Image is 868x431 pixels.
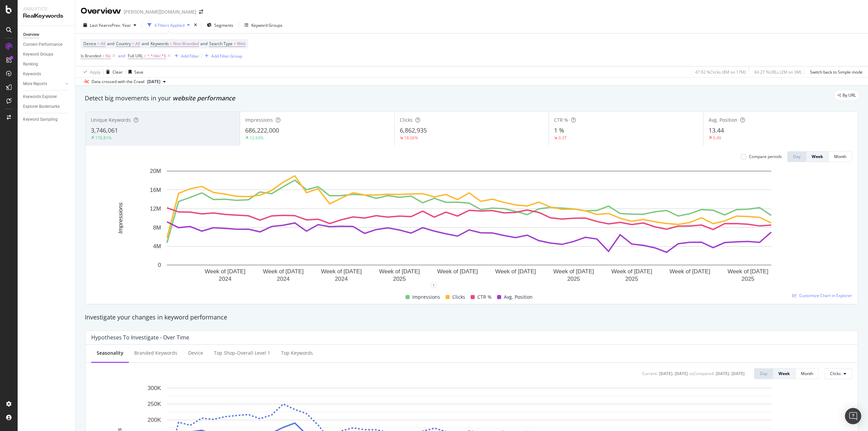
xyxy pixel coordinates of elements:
span: ^.*/de/.*$ [147,51,166,61]
text: Week of [DATE] [379,268,420,275]
div: Week [812,154,823,159]
button: Switch back to Simple mode [807,66,863,77]
text: 2025 [742,276,754,282]
text: Week of [DATE] [263,268,303,275]
text: Week of [DATE] [611,268,652,275]
span: = [170,41,172,46]
div: Top Keywords [281,350,313,356]
div: Keyword Sampling [23,116,58,123]
div: 64.27 % URLs ( 2M on 3M ) [754,69,802,75]
span: No [105,51,111,61]
span: Impressions [245,117,273,123]
div: 4 Filters Applied [154,22,184,28]
button: Add Filter [172,52,199,60]
span: Avg. Position [504,293,533,301]
div: Overview [23,31,39,38]
text: 12M [150,205,161,212]
span: = [132,41,134,46]
div: times [193,22,198,28]
button: Add Filter Group [202,52,242,60]
span: 3,746,061 [91,126,118,134]
button: and [118,53,125,59]
text: Week of [DATE] [321,268,362,275]
text: 16M [150,187,161,193]
a: Keyword Sampling [23,116,70,123]
div: 6.49 [713,135,721,141]
span: Full URL [128,53,143,59]
div: Week [778,371,790,376]
text: Week of [DATE] [205,268,245,275]
div: Keyword Groups [251,22,282,28]
span: Is Branded [81,53,101,59]
div: 18.06% [404,135,418,141]
div: Compare periods [749,154,782,159]
span: Avg. Position [709,117,737,123]
div: More Reports [23,80,47,87]
div: Hypotheses to Investigate - Over Time [91,334,189,341]
span: Country [116,41,131,46]
span: 13.44 [709,126,724,134]
div: 47.92 % Clicks ( 8M on 17M ) [695,69,746,75]
text: 250K [147,401,161,407]
div: 0.37 [558,135,567,141]
button: 4 Filters Applied [145,20,193,31]
span: Keywords [151,41,169,46]
span: Non-Branded [173,39,199,48]
text: Impressions [117,202,124,234]
div: Keywords [23,71,41,78]
span: 2025 Sep. 8th [147,79,160,85]
text: 2025 [393,276,406,282]
div: Apply [90,69,100,75]
div: Add Filter [181,53,199,59]
div: legacy label [835,91,859,100]
div: Overview [81,5,121,17]
span: Clicks [830,371,841,376]
span: Impressions [412,293,440,301]
div: Month [834,154,846,159]
button: Save [126,66,143,77]
span: Unique Keywords [91,117,131,123]
svg: A chart. [91,168,847,285]
span: Last Year [90,22,107,28]
text: Week of [DATE] [495,268,536,275]
div: Branded Keywords [134,350,177,356]
div: Data crossed with the Crawl [92,79,144,85]
text: 2024 [277,276,290,282]
button: Apply [81,66,100,77]
text: 0 [158,262,161,268]
span: Web [237,39,245,48]
a: Content Performance [23,41,70,48]
div: [DATE] - [DATE] [659,371,688,376]
div: Switch back to Simple mode [810,69,863,75]
button: [DATE] [144,78,169,86]
div: [PERSON_NAME][DOMAIN_NAME] [124,8,196,15]
span: vs Prev. Year [107,22,131,28]
div: Add Filter Group [211,53,242,59]
div: Month [801,371,813,376]
span: Device [83,41,96,46]
text: Week of [DATE] [728,268,768,275]
div: vs Compared : [689,371,714,376]
div: [DATE] - [DATE] [716,371,745,376]
text: 2024 [335,276,348,282]
div: Ranking [23,61,38,68]
div: Keywords Explorer [23,93,57,100]
button: Segments [204,20,236,31]
div: Open Intercom Messenger [845,408,861,424]
div: 12.93% [250,135,263,141]
a: Keywords Explorer [23,93,70,100]
span: = [102,53,104,59]
text: 2025 [567,276,580,282]
div: Analytics [23,5,70,12]
div: Investigate your changes in keyword performance [85,313,859,322]
text: 20M [150,168,161,174]
a: Customize Chart in Explorer [792,293,852,298]
a: More Reports [23,80,63,87]
span: All [101,39,105,48]
span: Customize Chart in Explorer [799,293,852,298]
span: and [200,41,208,46]
div: Explorer Bookmarks [23,103,60,110]
div: Day [793,154,801,159]
button: Month [829,151,852,162]
span: Clicks [452,293,465,301]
